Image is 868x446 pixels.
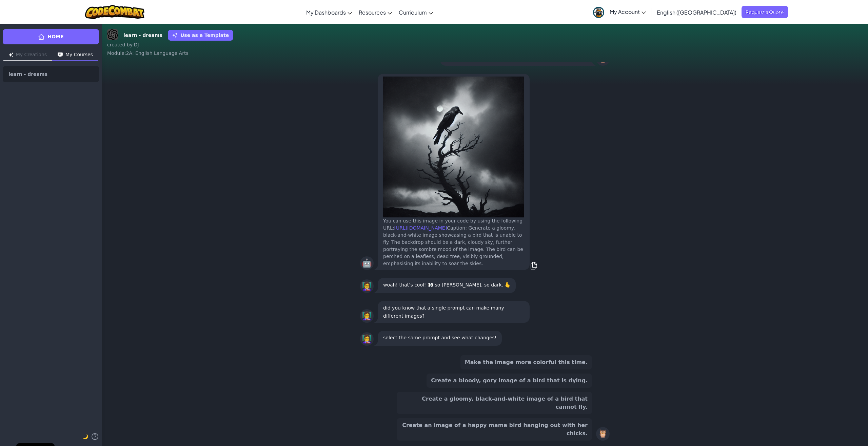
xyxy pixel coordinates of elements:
[742,6,788,18] a: Request a Quote
[360,256,374,270] div: 🤖
[3,29,99,44] a: Home
[596,427,610,441] div: 🦉
[3,50,52,61] button: My Creations
[360,309,374,323] div: 👩‍🏫
[355,3,395,21] a: Resources
[8,72,47,77] span: learn - dreams
[58,52,63,57] img: Icon
[3,66,99,82] a: learn - dreams
[383,281,510,289] p: woah! that’s cool! 👀 so [PERSON_NAME], so dark. 🫰
[593,7,604,18] img: avatar
[653,3,740,21] a: English ([GEOGRAPHIC_DATA])
[395,3,436,21] a: Curriculum
[657,9,736,16] span: English ([GEOGRAPHIC_DATA])
[383,77,524,217] img: generated
[168,30,233,41] button: Use as a Template
[107,29,118,40] img: DALL-E 3
[427,374,592,388] button: Create a bloody, gory image of a bird that is dying.
[9,52,13,57] img: Icon
[383,304,524,320] p: did you know that a single prompt can make many different images?
[360,279,374,293] div: 👩‍🏫
[590,1,649,23] a: My Account
[85,5,144,19] img: CodeCombat logo
[359,9,386,16] span: Resources
[303,3,355,21] a: My Dashboards
[399,9,427,16] span: Curriculum
[383,334,496,342] p: select the same prompt and see what changes!
[610,8,646,15] span: My Account
[383,217,524,267] div: You can use this image in your code by using the following URL: Caption: Generate a gloomy, black...
[82,432,88,441] button: 🌙
[306,9,346,16] span: My Dashboards
[394,225,447,231] a: [URL][DOMAIN_NAME]
[47,33,63,40] span: Home
[460,355,592,369] button: Make the image more colorful this time.
[107,50,863,57] div: Module : 2A: English Language Arts
[123,32,162,39] strong: learn - dreams
[52,50,98,61] button: My Courses
[397,392,592,414] button: Create a gloomy, black-and-white image of a bird that cannot fly.
[107,42,139,47] span: created by : DJ
[360,332,374,346] div: 👩‍🏫
[397,418,592,441] button: Create an image of a happy mama bird hanging out with her chicks.
[82,434,88,439] span: 🌙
